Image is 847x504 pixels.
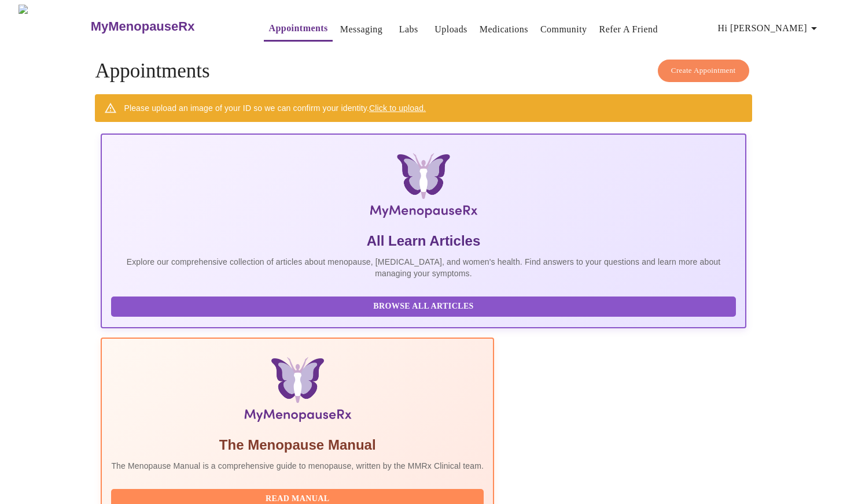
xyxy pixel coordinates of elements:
h5: All Learn Articles [111,232,735,250]
img: Menopause Manual [171,357,425,427]
button: Browse All Articles [111,297,735,317]
a: Medications [480,21,528,38]
button: Hi [PERSON_NAME] [713,17,826,40]
button: Messaging [336,18,387,41]
a: Community [540,21,587,38]
span: Hi [PERSON_NAME] [718,20,821,36]
button: Medications [475,18,533,41]
button: Uploads [430,18,472,41]
div: Please upload an image of your ID so we can confirm your identity. [124,98,426,118]
a: Browse All Articles [111,301,738,310]
a: Appointments [268,20,327,36]
h3: MyMenopauseRx [91,19,195,34]
a: MyMenopauseRx [89,6,241,47]
a: Read Manual [111,493,487,503]
button: Labs [390,18,427,41]
a: Messaging [340,21,382,38]
a: Click to upload. [369,103,426,113]
h4: Appointments [95,60,752,83]
button: Refer a Friend [595,18,663,41]
p: The Menopause Manual is a comprehensive guide to menopause, written by the MMRx Clinical team. [111,460,484,472]
p: Explore our comprehensive collection of articles about menopause, [MEDICAL_DATA], and women's hea... [111,256,735,279]
a: Refer a Friend [599,21,658,38]
button: Appointments [264,17,332,42]
a: Labs [399,21,418,38]
img: MyMenopauseRx Logo [208,153,639,223]
button: Create Appointment [658,60,749,82]
span: Browse All Articles [123,299,724,314]
button: Community [536,18,592,41]
h5: The Menopause Manual [111,436,484,454]
img: MyMenopauseRx Logo [19,5,89,48]
a: Uploads [434,21,467,38]
span: Create Appointment [671,64,736,77]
